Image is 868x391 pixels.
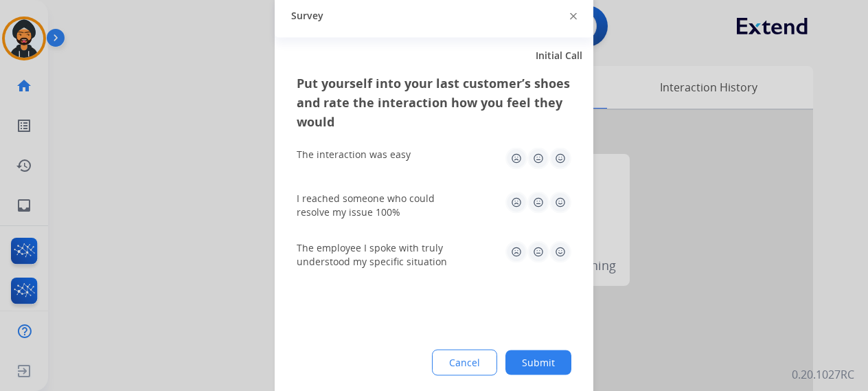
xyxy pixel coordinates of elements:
[536,48,582,62] span: Initial Call
[297,191,461,219] div: I reached someone who could resolve my issue 100%
[505,350,571,375] button: Submit
[297,147,411,161] div: The interaction was easy
[570,13,577,20] img: close-button
[432,349,497,375] button: Cancel
[297,241,461,268] div: The employee I spoke with truly understood my specific situation
[291,9,323,23] span: Survey
[792,366,854,383] p: 0.20.1027RC
[297,73,571,131] h3: Put yourself into your last customer’s shoes and rate the interaction how you feel they would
